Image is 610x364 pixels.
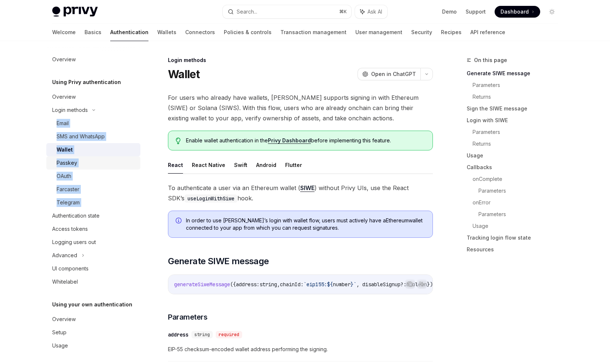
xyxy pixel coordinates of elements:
[327,281,333,288] span: ${
[236,281,259,288] span: address:
[57,119,69,128] div: Email
[57,198,80,207] div: Telegram
[52,264,89,273] div: UI components
[371,70,416,78] span: Open in ChatGPT
[467,161,564,173] a: Callbacks
[168,183,433,203] span: To authenticate a user via an Ethereum wallet ( ) without Privy UIs, use the React SDK’s hook.
[185,23,215,41] a: Connectors
[46,236,140,249] a: Logging users out
[355,23,402,41] a: User management
[85,23,101,41] a: Basics
[367,8,382,15] span: Ask AI
[358,68,420,80] button: Open in ChatGPT
[467,103,564,114] a: Sign the SIWE message
[224,23,272,41] a: Policies & controls
[478,185,564,197] a: Parameters
[46,275,140,288] a: Whitelabel
[256,156,276,174] button: Android
[268,137,311,144] a: Privy Dashboard
[473,197,564,208] a: onError
[157,23,176,41] a: Wallets
[495,6,540,18] a: Dashboard
[52,23,76,41] a: Welcome
[52,251,77,260] div: Advanced
[280,23,347,41] a: Transaction management
[417,279,427,289] button: Ask AI
[52,92,76,101] div: Overview
[52,7,98,17] img: light logo
[176,218,183,225] svg: Info
[57,132,105,141] div: SMS and WhatsApp
[52,225,88,233] div: Access tokens
[411,23,432,41] a: Security
[168,156,183,174] button: React
[474,56,507,65] span: On this page
[46,222,140,236] a: Access tokens
[174,281,230,288] span: generateSiweMessage
[466,8,486,15] a: Support
[473,126,564,138] a: Parameters
[46,326,140,339] a: Setup
[230,281,236,288] span: ({
[46,143,140,156] a: Wallet
[52,341,68,350] div: Usage
[52,300,132,309] h5: Using your own authentication
[46,339,140,352] a: Usage
[285,156,302,174] button: Flutter
[168,312,207,322] span: Parameters
[52,55,76,64] div: Overview
[467,114,564,126] a: Login with SIWE
[216,331,242,338] div: required
[176,138,181,144] svg: Tip
[237,7,257,16] div: Search...
[46,209,140,222] a: Authentication state
[351,281,354,288] span: }
[478,208,564,220] a: Parameters
[473,173,564,185] a: onComplete
[52,328,67,337] div: Setup
[473,220,564,232] a: Usage
[403,281,406,288] span: :
[57,185,79,194] div: Farcaster
[168,57,433,64] div: Login methods
[46,90,140,103] a: Overview
[46,196,140,209] a: Telegram
[52,106,88,114] div: Login methods
[234,156,247,174] button: Swift
[168,345,433,354] span: EIP-55 checksum-encoded wallet address performing the signing.
[168,68,200,81] h1: Wallet
[442,8,457,15] a: Demo
[427,281,433,288] span: })
[46,53,140,66] a: Overview
[356,281,403,288] span: , disableSignup?
[184,194,237,203] code: useLoginWithSiwe
[52,238,96,247] div: Logging users out
[470,23,505,41] a: API reference
[46,170,140,183] a: OAuth
[168,255,269,267] span: Generate SIWE message
[259,281,277,288] span: string
[467,244,564,255] a: Resources
[46,183,140,196] a: Farcaster
[57,145,73,154] div: Wallet
[168,331,189,338] div: address
[57,159,77,167] div: Passkey
[546,6,558,18] button: Toggle dark mode
[46,117,140,130] a: Email
[110,23,148,41] a: Authentication
[52,78,121,87] h5: Using Privy authentication
[168,92,433,123] span: For users who already have wallets, [PERSON_NAME] supports signing in with Ethereum (SIWE) or Sol...
[473,79,564,91] a: Parameters
[52,211,100,220] div: Authentication state
[46,156,140,170] a: Passkey
[46,130,140,143] a: SMS and WhatsApp
[333,281,351,288] span: number
[300,184,315,192] a: SIWE
[441,23,462,41] a: Recipes
[473,91,564,103] a: Returns
[500,8,529,15] span: Dashboard
[467,232,564,244] a: Tracking login flow state
[46,262,140,275] a: UI components
[277,281,280,288] span: ,
[57,172,71,181] div: OAuth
